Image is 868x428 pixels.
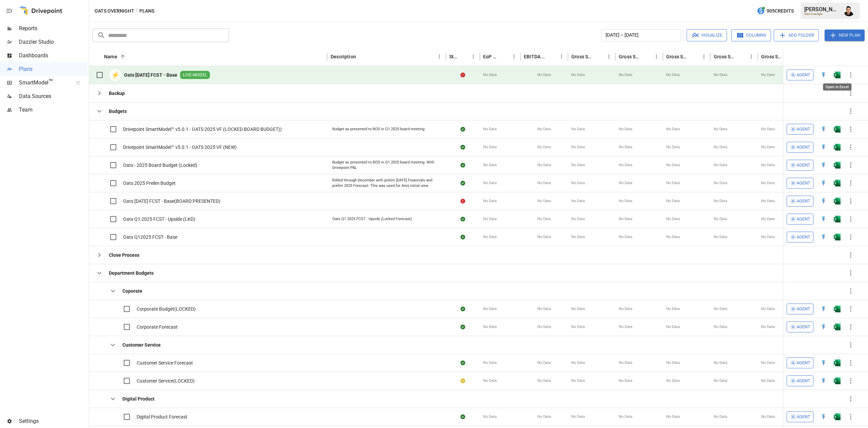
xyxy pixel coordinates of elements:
span: Team [19,106,87,114]
span: No Data [483,378,497,384]
div: Gross Sales: Marketplace [666,54,689,59]
button: Sort [357,52,366,61]
span: LIVE MODEL [180,72,210,78]
img: excel-icon.76473adf.svg [834,413,841,420]
button: Sort [459,52,469,61]
span: Dazzler Studio [19,38,87,46]
button: Gross Sales: Wholesale column menu [747,52,756,61]
span: No Data [761,234,775,240]
span: No Data [666,306,680,312]
span: No Data [619,324,632,330]
div: Open in Quick Edit [820,162,827,169]
span: Agent [796,413,810,421]
b: Department Budgets [109,270,154,276]
span: No Data [537,144,551,150]
div: Open in Excel [834,359,841,366]
div: Open in Excel [834,377,841,384]
img: excel-icon.76473adf.svg [834,359,841,366]
span: No Data [619,180,632,186]
span: Digital Product Forecast [137,413,188,420]
span: No Data [666,144,680,150]
span: No Data [619,72,632,78]
button: Sort [595,52,604,61]
div: Budget as presented to BOD in Q1 2025 board meeting. With Drivepoint P&L [332,160,441,170]
button: Agent [787,160,813,171]
b: Budgets [109,108,127,115]
span: No Data [571,72,585,78]
span: No Data [537,306,551,312]
img: excel-icon.76473adf.svg [834,144,841,151]
span: No Data [537,180,551,186]
span: No Data [483,306,497,312]
span: No Data [483,414,497,420]
div: EBITDA Margin [524,54,547,59]
button: Sort [547,52,557,61]
span: No Data [619,198,632,204]
span: No Data [619,234,632,240]
div: Gross Sales: DTC Online [619,54,642,59]
button: Agent [787,70,813,80]
button: EBITDA Margin column menu [557,52,566,61]
span: No Data [619,216,632,222]
span: No Data [537,414,551,420]
span: No Data [571,127,585,132]
span: No Data [571,414,585,420]
div: Sync complete [460,126,465,133]
img: quick-edit-flash.b8aec18c.svg [820,324,827,330]
span: No Data [666,162,680,168]
span: Data Sources [19,92,87,100]
div: Sync complete [460,359,465,366]
div: Open in Quick Edit [820,198,827,205]
button: Add Folder [774,29,819,41]
span: No Data [571,324,585,330]
span: No Data [619,378,632,384]
span: No Data [483,127,497,132]
div: Description [331,54,356,59]
img: excel-icon.76473adf.svg [834,180,841,187]
b: Customer Service [122,342,161,348]
span: No Data [761,306,775,312]
span: No Data [714,306,727,312]
span: No Data [761,180,775,186]
span: Drivepoint SmartModel™ v5.0.1 - OATS 2025 VF (LOCKED BOARD BUDGET)) [123,126,282,133]
span: No Data [619,127,632,132]
div: Sync complete [460,180,465,187]
img: quick-edit-flash.b8aec18c.svg [820,413,827,420]
button: EoP Cash column menu [509,52,519,61]
span: No Data [537,162,551,168]
div: Status [449,54,458,59]
img: excel-icon.76473adf.svg [834,324,841,330]
span: No Data [483,324,497,330]
img: quick-edit-flash.b8aec18c.svg [820,377,827,384]
span: No Data [571,306,585,312]
img: quick-edit-flash.b8aec18c.svg [820,126,827,133]
div: Open in Excel [834,234,841,240]
img: quick-edit-flash.b8aec18c.svg [820,162,827,169]
span: No Data [666,127,680,132]
span: Agent [796,125,810,133]
span: Oats Q1 2025 FCST - Upside (LKD) [123,216,195,222]
span: No Data [761,360,775,366]
span: No Data [666,414,680,420]
div: Open in Excel [834,72,841,78]
span: No Data [714,162,727,168]
span: Agent [796,233,810,241]
span: No Data [761,324,775,330]
img: quick-edit-flash.b8aec18c.svg [820,72,827,78]
button: Sort [690,52,699,61]
button: Gross Sales column menu [604,52,614,61]
button: Agent [787,357,813,368]
button: Agent [787,322,813,332]
span: No Data [537,234,551,240]
div: Open in Excel [834,324,841,330]
div: Open in Excel [834,162,841,169]
span: No Data [571,378,585,384]
span: Customer Service(LOCKED) [137,377,195,384]
span: No Data [714,324,727,330]
span: No Data [666,198,680,204]
div: Sync complete [460,162,465,169]
span: Corporate Budget(LOCKED) [137,306,196,312]
button: Gross Sales: Marketplace column menu [699,52,709,61]
button: Agent [787,375,813,386]
span: No Data [714,414,727,420]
